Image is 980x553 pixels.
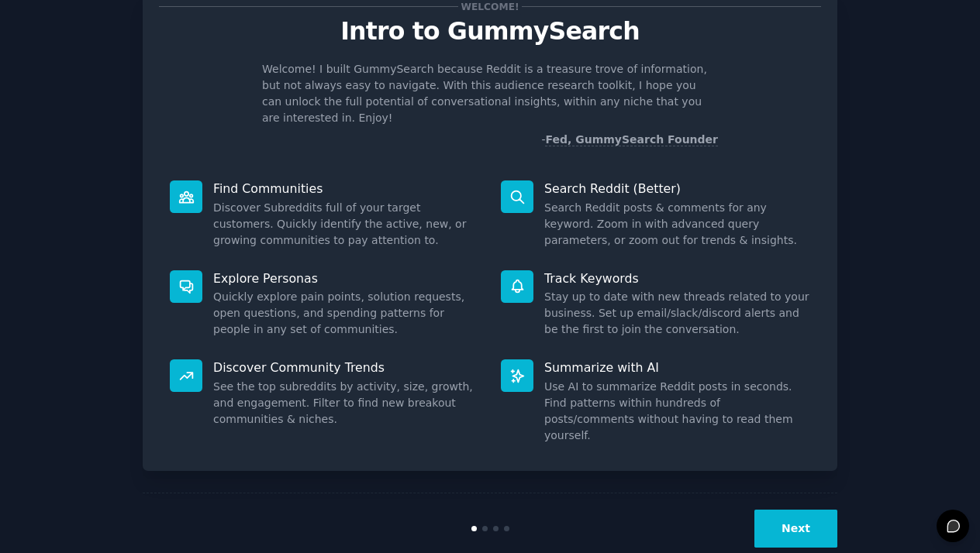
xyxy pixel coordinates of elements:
[545,133,718,146] a: Fed, GummySearch Founder
[544,180,810,197] p: Search Reddit (Better)
[213,270,479,287] p: Explore Personas
[544,289,810,338] dd: Stay up to date with new threads related to your business. Set up email/slack/discord alerts and ...
[213,180,479,197] p: Find Communities
[213,200,479,249] dd: Discover Subreddits full of your target customers. Quickly identify the active, new, or growing c...
[213,289,479,338] dd: Quickly explore pain points, solution requests, open questions, and spending patterns for people ...
[544,270,810,287] p: Track Keywords
[213,359,479,376] p: Discover Community Trends
[544,359,810,376] p: Summarize with AI
[754,510,837,548] button: Next
[262,61,718,126] p: Welcome! I built GummySearch because Reddit is a treasure trove of information, but not always ea...
[541,132,718,148] div: -
[544,379,810,444] dd: Use AI to summarize Reddit posts in seconds. Find patterns within hundreds of posts/comments with...
[544,200,810,249] dd: Search Reddit posts & comments for any keyword. Zoom in with advanced query parameters, or zoom o...
[213,379,479,428] dd: See the top subreddits by activity, size, growth, and engagement. Filter to find new breakout com...
[159,18,821,45] p: Intro to GummySearch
